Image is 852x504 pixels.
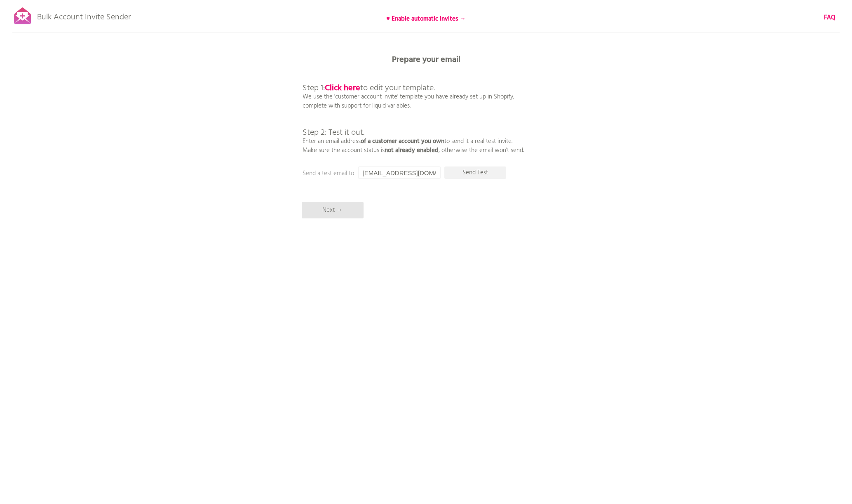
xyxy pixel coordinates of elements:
span: Step 1: to edit your template. [303,82,435,95]
p: Next → [302,202,364,218]
p: Bulk Account Invite Sender [37,5,131,26]
b: ♥ Enable automatic invites → [386,14,466,24]
b: FAQ [824,13,836,23]
p: We use the 'customer account invite' template you have already set up in Shopify, complete with s... [303,66,524,155]
p: Send a test email to [303,169,467,178]
span: Step 2: Test it out. [303,126,364,139]
a: Click here [325,82,360,95]
a: FAQ [824,13,836,22]
b: not already enabled [385,145,439,155]
p: Send Test [444,166,506,179]
b: Prepare your email [392,53,460,66]
b: of a customer account you own [361,136,444,146]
